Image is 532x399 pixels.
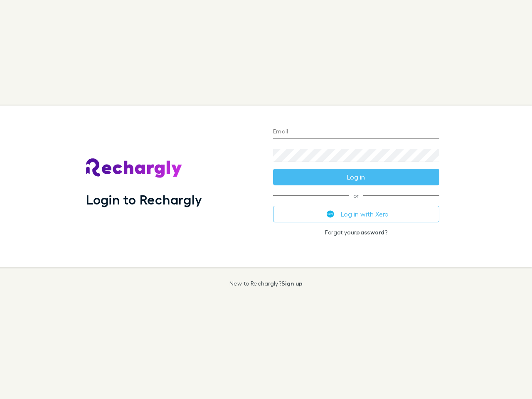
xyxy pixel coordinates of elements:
button: Log in [273,169,439,185]
a: Sign up [281,280,303,287]
p: Forgot your ? [273,229,439,236]
h1: Login to Rechargly [86,192,202,207]
p: New to Rechargly? [229,280,303,287]
button: Log in with Xero [273,206,439,222]
a: password [356,229,384,236]
span: or [273,195,439,196]
img: Xero's logo [327,210,334,218]
img: Rechargly's Logo [86,158,182,178]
